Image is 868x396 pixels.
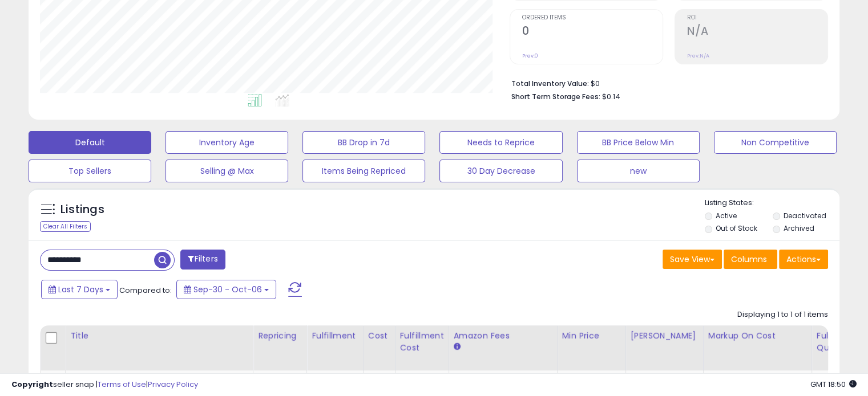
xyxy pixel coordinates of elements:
h5: Listings [60,202,104,218]
label: Active [716,211,737,221]
button: Default [29,131,151,154]
button: Columns [724,250,777,269]
div: Repricing [258,330,302,342]
button: Non Competitive [714,131,837,154]
b: Short Term Storage Fees: [511,92,600,101]
li: $0 [511,76,819,89]
h2: 0 [522,25,663,40]
h2: N/A [687,25,827,40]
button: Top Sellers [29,160,151,182]
div: Min Price [562,330,621,342]
small: Amazon Fees. [454,342,461,352]
div: Markup on Cost [708,330,807,342]
button: Filters [180,250,225,270]
div: Cost [368,330,390,342]
span: Ordered Items [522,15,663,21]
button: Selling @ Max [165,160,288,182]
button: Items Being Repriced [302,160,425,182]
span: 2025-10-14 18:50 GMT [810,379,857,390]
small: Prev: N/A [687,52,709,59]
span: Sep-30 - Oct-06 [193,284,262,295]
div: seller snap | | [11,379,198,390]
button: Inventory Age [165,131,288,154]
span: ROI [687,15,827,21]
label: Out of Stock [716,223,757,233]
div: Amazon Fees [454,330,552,342]
div: [PERSON_NAME] [631,330,699,342]
span: Last 7 Days [58,284,103,295]
button: Needs to Reprice [439,131,562,154]
div: Clear All Filters [40,221,91,232]
a: Privacy Policy [148,379,198,390]
span: Columns [731,254,767,265]
button: Last 7 Days [41,280,118,299]
small: Prev: 0 [522,52,538,59]
label: Deactivated [783,211,826,221]
button: 30 Day Decrease [439,160,562,182]
div: Displaying 1 to 1 of 1 items [737,309,828,320]
div: Fulfillable Quantity [817,330,856,354]
span: $0.14 [602,91,620,102]
div: Title [70,330,248,342]
div: Fulfillment Cost [400,330,444,354]
b: Total Inventory Value: [511,79,589,88]
button: BB Price Below Min [577,131,700,154]
button: Save View [663,250,722,269]
button: new [577,160,700,182]
th: The percentage added to the cost of goods (COGS) that forms the calculator for Min & Max prices. [703,325,812,370]
div: Fulfillment [312,330,358,342]
button: BB Drop in 7d [302,131,425,154]
button: Actions [779,250,828,269]
span: Compared to: [119,285,172,296]
strong: Copyright [11,379,53,390]
button: Sep-30 - Oct-06 [176,280,276,299]
p: Listing States: [705,198,839,209]
label: Archived [783,223,814,233]
a: Terms of Use [98,379,146,390]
